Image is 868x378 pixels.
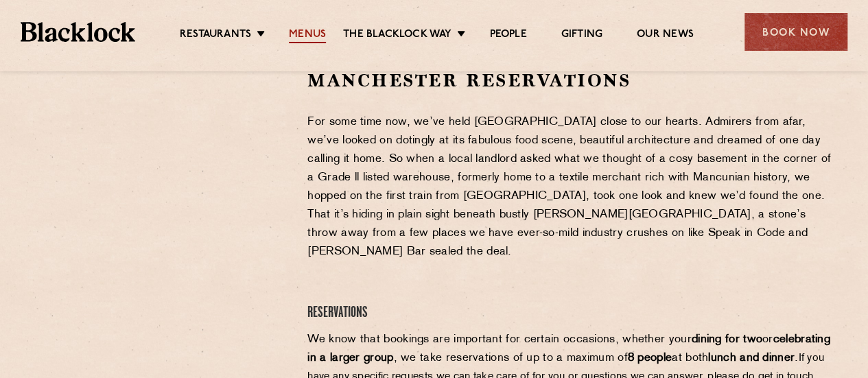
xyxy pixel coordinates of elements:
[307,304,834,322] h4: Reservations
[343,28,451,43] a: The Blacklock Way
[289,28,326,43] a: Menus
[561,28,602,43] a: Gifting
[180,28,251,43] a: Restaurants
[692,334,762,345] strong: dining for two
[628,353,672,364] strong: 8 people
[307,69,834,93] h2: Manchester Reservations
[489,28,526,43] a: People
[708,353,795,364] strong: lunch and dinner
[84,69,237,275] iframe: OpenTable make booking widget
[307,113,834,261] p: For some time now, we’ve held [GEOGRAPHIC_DATA] close to our hearts. Admirers from afar, we’ve lo...
[637,28,694,43] a: Our News
[21,22,135,41] img: BL_Textured_Logo-footer-cropped.svg
[744,13,847,51] div: Book Now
